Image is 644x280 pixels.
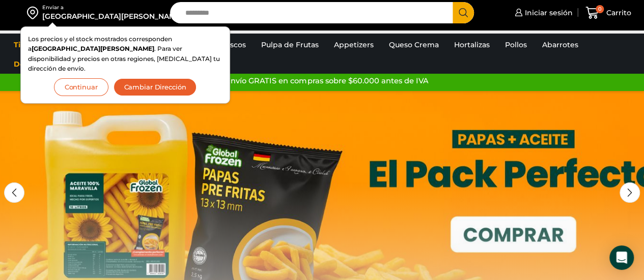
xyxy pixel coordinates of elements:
strong: [GEOGRAPHIC_DATA][PERSON_NAME] [32,45,154,52]
span: Carrito [604,8,631,18]
div: Enviar a [42,4,183,11]
img: address-field-icon.svg [27,4,42,21]
p: Los precios y el stock mostrados corresponden a . Para ver disponibilidad y precios en otras regi... [28,34,222,73]
button: Cambiar Dirección [114,78,197,96]
a: Pulpa de Frutas [256,35,324,54]
a: Iniciar sesión [512,3,573,23]
div: Open Intercom Messenger [609,245,634,270]
a: Hortalizas [449,35,495,54]
div: Previous slide [4,182,24,203]
a: Descuentos [9,54,63,74]
div: Next slide [620,182,640,203]
a: Tienda [9,35,45,54]
button: Search button [453,2,474,23]
a: 0 Carrito [583,1,634,25]
span: Iniciar sesión [522,8,573,18]
a: Pollos [500,35,532,54]
div: [GEOGRAPHIC_DATA][PERSON_NAME] [42,11,183,21]
button: Continuar [54,78,108,96]
a: Abarrotes [537,35,583,54]
span: 0 [596,5,604,13]
a: Appetizers [329,35,379,54]
a: Queso Crema [384,35,444,54]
